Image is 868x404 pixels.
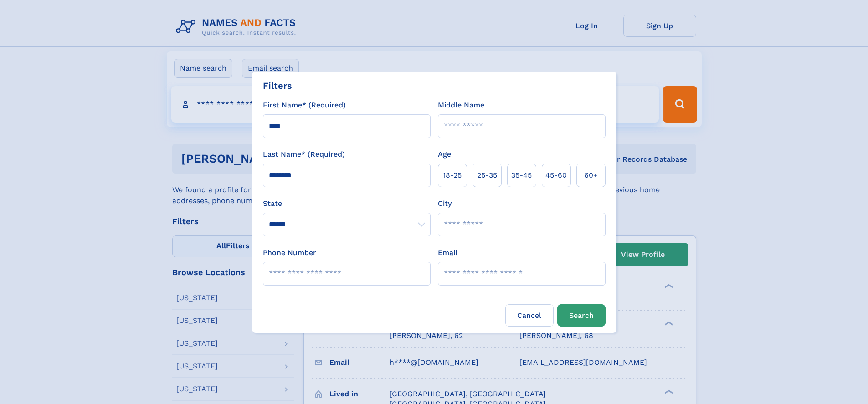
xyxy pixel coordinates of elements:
[584,170,598,181] span: 60+
[438,100,484,111] label: Middle Name
[438,247,457,258] label: Email
[263,79,292,92] div: Filters
[557,304,606,327] button: Search
[263,100,346,111] label: First Name* (Required)
[263,198,431,209] label: State
[438,198,452,209] label: City
[477,170,497,181] span: 25‑35
[263,247,316,258] label: Phone Number
[505,304,554,327] label: Cancel
[511,170,532,181] span: 35‑45
[438,149,451,160] label: Age
[545,170,567,181] span: 45‑60
[263,149,345,160] label: Last Name* (Required)
[443,170,462,181] span: 18‑25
